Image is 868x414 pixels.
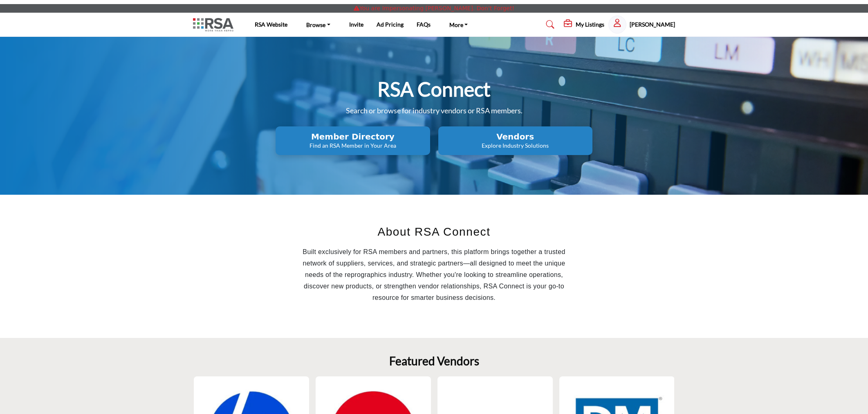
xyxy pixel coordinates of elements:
[630,20,675,29] h5: [PERSON_NAME]
[576,21,604,28] h5: My Listings
[377,21,404,28] a: Ad Pricing
[278,142,427,150] p: Find an RSA Member in Your Area
[377,76,491,102] h1: RSA Connect
[417,21,431,28] a: FAQs
[538,18,560,31] a: Search
[389,354,479,368] h2: Featured Vendors
[441,132,590,142] h2: Vendors
[293,246,575,304] p: Built exclusively for RSA members and partners, this platform brings together a trusted network o...
[278,132,427,142] h2: Member Directory
[255,21,287,28] a: RSA Website
[346,106,523,115] span: Search or browse for industry vendors or RSA members.
[301,19,336,30] a: Browse
[193,18,238,32] img: Site Logo
[349,21,363,28] a: Invite
[564,20,604,29] div: My Listings
[276,126,430,155] button: Member Directory Find an RSA Member in Your Area
[293,223,575,241] h2: About RSA Connect
[441,142,590,150] p: Explore Industry Solutions
[608,16,626,34] button: Show hide supplier dropdown
[444,19,474,30] a: More
[438,126,592,155] button: Vendors Explore Industry Solutions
